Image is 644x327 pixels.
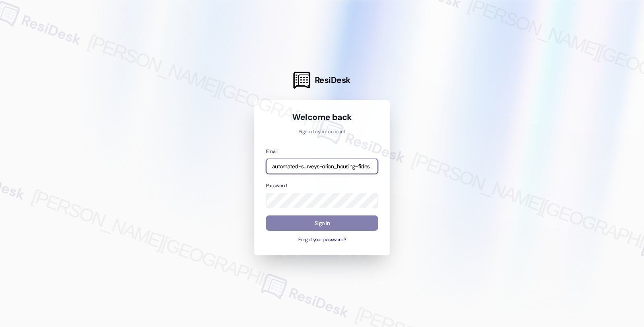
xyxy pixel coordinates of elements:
[266,159,378,174] input: name@example.com
[315,75,351,86] span: ResiDesk
[266,148,277,155] label: Email
[266,236,378,244] button: Forgot your password?
[293,72,310,89] img: ResiDesk Logo
[266,128,378,136] p: Sign in to your account
[266,112,378,123] h1: Welcome back
[266,182,287,189] label: Password
[266,215,378,231] button: Sign In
